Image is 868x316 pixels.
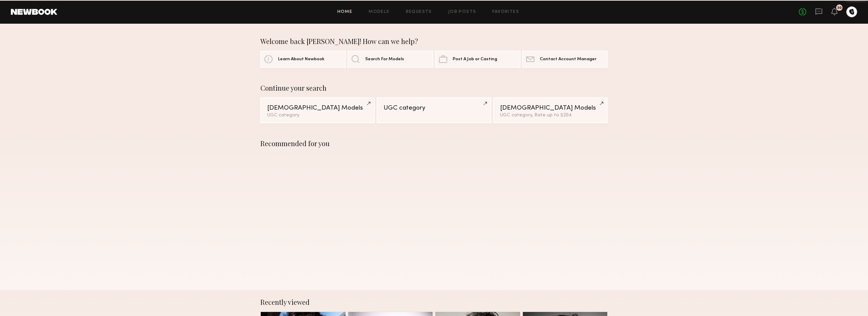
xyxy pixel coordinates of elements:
[406,10,432,14] a: Requests
[348,51,433,68] a: Search For Models
[260,97,375,123] a: [DEMOGRAPHIC_DATA] ModelsUGC category
[493,97,608,123] a: [DEMOGRAPHIC_DATA] ModelsUGC category, Rate up to $204
[337,10,353,14] a: Home
[260,37,608,45] div: Welcome back [PERSON_NAME]! How can we help?
[383,105,484,111] div: UGC category
[448,10,476,14] a: Job Posts
[278,57,324,62] span: Learn About Newbook
[500,105,601,111] div: [DEMOGRAPHIC_DATA] Models
[267,105,368,111] div: [DEMOGRAPHIC_DATA] Models
[260,51,346,68] a: Learn About Newbook
[260,298,608,306] div: Recently viewed
[435,51,520,68] a: Post A Job or Casting
[260,84,608,92] div: Continue your search
[365,57,404,62] span: Search For Models
[540,57,596,62] span: Contact Account Manager
[500,113,601,118] div: UGC category, Rate up to $204
[837,6,842,10] div: 30
[453,57,497,62] span: Post A Job or Casting
[267,113,368,118] div: UGC category
[522,51,608,68] a: Contact Account Manager
[369,10,389,14] a: Models
[492,10,519,14] a: Favorites
[377,97,491,123] a: UGC category
[260,139,608,148] div: Recommended for you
